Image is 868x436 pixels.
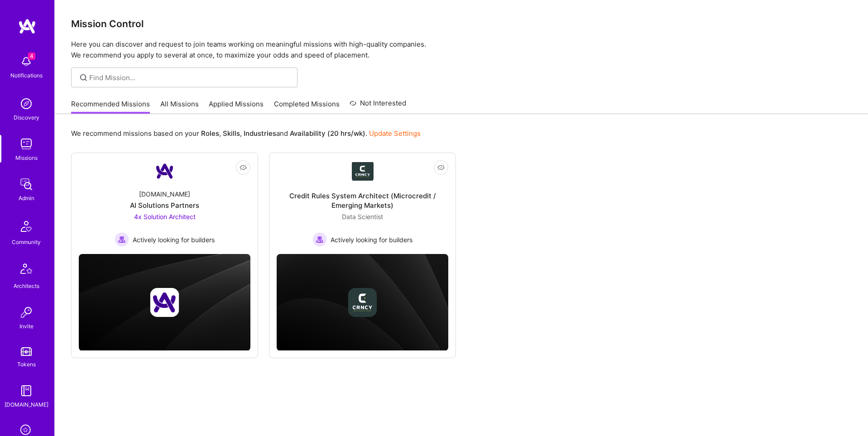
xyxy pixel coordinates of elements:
[290,129,365,138] b: Availability (20 hrs/wk)
[352,162,374,181] img: Company Logo
[139,189,190,199] div: [DOMAIN_NAME]
[350,98,406,114] a: Not Interested
[19,193,34,203] div: Admin
[15,216,37,237] img: Community
[79,254,250,351] img: cover
[130,201,199,210] div: AI Solutions Partners
[160,99,199,114] a: All Missions
[342,213,383,220] span: Data Scientist
[10,71,43,80] div: Notifications
[14,281,39,291] div: Architects
[134,213,196,220] span: 4x Solution Architect
[21,347,32,356] img: tokens
[14,113,39,122] div: Discovery
[312,232,327,247] img: Actively looking for builders
[12,237,41,247] div: Community
[78,72,89,83] i: icon SearchGrey
[209,99,264,114] a: Applied Missions
[154,160,176,182] img: Company Logo
[277,254,448,351] img: cover
[133,235,215,244] span: Actively looking for builders
[17,135,35,153] img: teamwork
[348,288,377,317] img: Company logo
[5,400,48,409] div: [DOMAIN_NAME]
[71,129,421,138] p: We recommend missions based on your , , and .
[201,129,219,138] b: Roles
[17,303,35,321] img: Invite
[244,129,276,138] b: Industries
[17,95,35,113] img: discovery
[15,153,38,163] div: Missions
[15,259,37,281] img: Architects
[277,160,448,247] a: Company LogoCredit Rules System Architect (Microcredit / Emerging Markets)Data Scientist Actively...
[28,53,35,60] span: 4
[437,164,445,171] i: icon EyeClosed
[17,382,35,400] img: guide book
[240,164,247,171] i: icon EyeClosed
[17,175,35,193] img: admin teamwork
[18,18,36,34] img: logo
[331,235,412,244] span: Actively looking for builders
[115,232,129,247] img: Actively looking for builders
[369,129,421,138] a: Update Settings
[150,288,179,317] img: Company logo
[89,73,291,82] input: Find Mission...
[79,160,250,247] a: Company Logo[DOMAIN_NAME]AI Solutions Partners4x Solution Architect Actively looking for builders...
[17,53,35,71] img: bell
[17,359,36,369] div: Tokens
[71,18,852,29] h3: Mission Control
[274,99,340,114] a: Completed Missions
[19,321,34,331] div: Invite
[277,191,448,210] div: Credit Rules System Architect (Microcredit / Emerging Markets)
[71,99,150,114] a: Recommended Missions
[223,129,240,138] b: Skills
[71,39,852,61] p: Here you can discover and request to join teams working on meaningful missions with high-quality ...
